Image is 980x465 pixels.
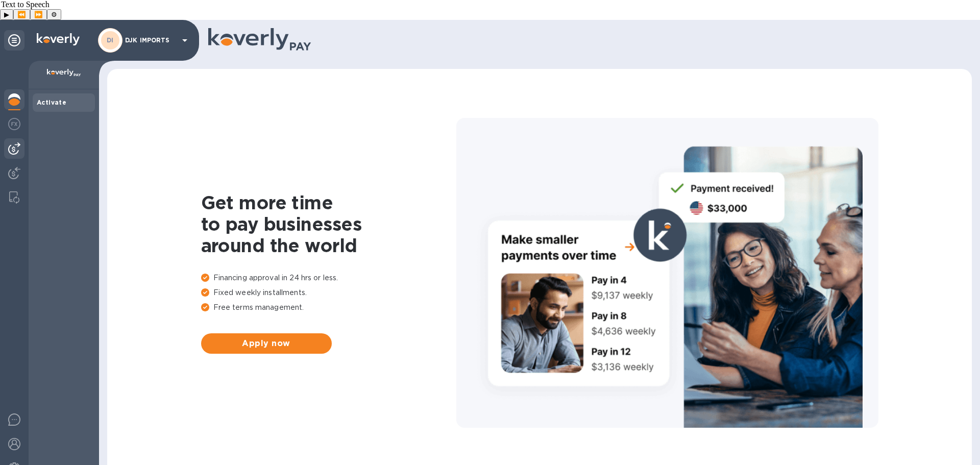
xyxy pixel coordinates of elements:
p: DJK IMPORTS [125,37,176,44]
button: Apply now [201,333,332,354]
div: Unpin categories [4,30,24,51]
img: Logo [37,33,80,45]
h1: Get more time to pay businesses around the world [201,192,456,256]
button: Settings [47,9,61,20]
p: Free terms management. [201,302,456,313]
p: Financing approval in 24 hrs or less. [201,273,456,283]
b: DI [107,36,114,44]
img: Foreign exchange [8,118,20,130]
button: Forward [30,9,47,20]
span: Apply now [209,337,324,350]
button: Previous [13,9,30,20]
b: Activate [37,99,66,106]
p: Fixed weekly installments. [201,287,456,298]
